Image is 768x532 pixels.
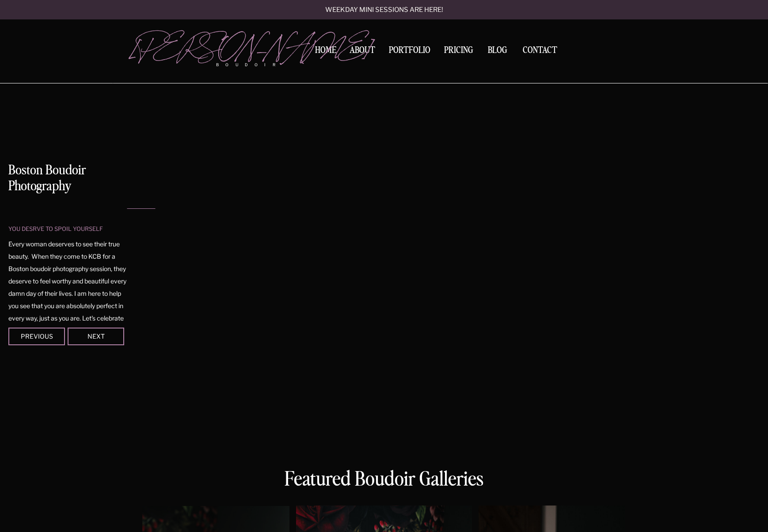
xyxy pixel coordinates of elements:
a: Weekday mini sessions are here! [301,7,467,14]
div: Next [69,333,122,339]
h1: Boston Boudoir Photography [8,162,126,197]
a: Pricing [441,46,475,58]
div: Previous [10,333,63,339]
h2: Featured Boudoir Galleries [276,468,492,494]
a: Portfolio [386,46,433,58]
a: Contact [519,46,561,55]
p: you desrve to spoil yourself [8,225,117,233]
a: [PERSON_NAME] [131,31,289,58]
p: boudoir [216,62,289,68]
a: BLOG [484,46,511,54]
p: Every woman deserves to see their true beauty. When they come to KCB for a Boston boudoir photogr... [8,238,127,314]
